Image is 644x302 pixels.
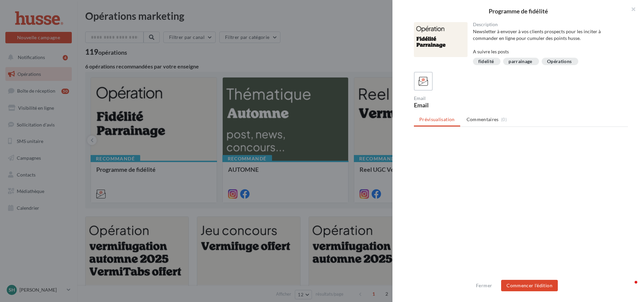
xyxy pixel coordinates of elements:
[547,59,572,64] div: Opérations
[473,28,623,55] div: Newsletter à envoyer à vos clients prospects pour les inciter à commander en ligne pour cumuler d...
[467,116,499,123] span: Commentaires
[501,280,558,291] button: Commencer l'édition
[508,59,532,64] div: parrainage
[403,8,633,14] div: Programme de fidélité
[473,22,623,27] div: Description
[414,96,518,101] div: Email
[501,117,507,122] span: (0)
[414,102,518,108] div: Email
[621,279,637,295] iframe: Intercom live chat
[473,282,495,290] button: Fermer
[478,59,494,64] div: fidelité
